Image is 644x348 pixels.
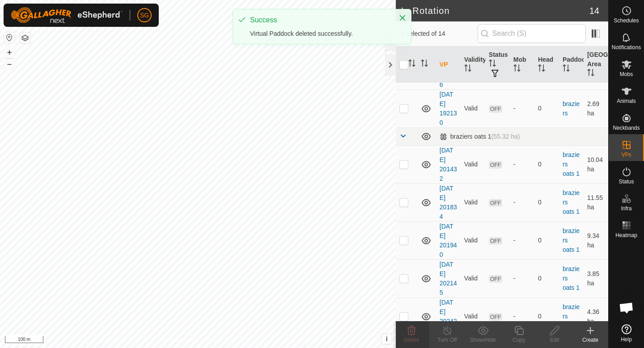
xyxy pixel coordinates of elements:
[485,47,510,83] th: Status
[401,5,589,16] h2: In Rotation
[534,47,559,83] th: Head
[408,61,415,68] p-sorticon: Activate to sort
[489,313,502,321] span: OFF
[11,7,123,23] img: Gallagher Logo
[614,18,639,23] span: Schedules
[250,29,390,38] div: Virtual Paddock deleted successfully.
[489,105,502,113] span: OFF
[584,183,608,221] td: 11.55 ha
[489,275,502,283] span: OFF
[465,336,501,344] div: Show/Hide
[563,303,580,329] a: braziers oats 1
[609,321,644,346] a: Help
[382,334,392,344] button: i
[162,336,196,344] a: Privacy Policy
[461,221,485,259] td: Valid
[563,100,580,117] a: braziers
[4,47,15,58] button: +
[464,66,471,73] p-sorticon: Activate to sort
[440,147,457,182] a: [DATE] 201432
[429,336,465,344] div: Turn Off
[461,47,485,83] th: Validity
[491,133,520,140] span: (55.32 ha)
[440,299,457,334] a: [DATE] 202422
[617,98,636,104] span: Animals
[534,221,559,259] td: 0
[440,53,457,88] a: [DATE] 201346
[537,336,572,344] div: Edit
[534,89,559,127] td: 0
[584,145,608,183] td: 10.04 ha
[513,274,531,283] div: -
[513,198,531,207] div: -
[534,183,559,221] td: 0
[489,237,502,245] span: OFF
[563,227,580,253] a: braziers oats 1
[440,91,457,126] a: [DATE] 192130
[513,104,531,113] div: -
[461,145,485,183] td: Valid
[584,47,608,83] th: [GEOGRAPHIC_DATA] Area
[534,297,559,335] td: 0
[584,259,608,297] td: 3.85 ha
[4,59,15,69] button: –
[613,294,640,321] div: Open chat
[513,236,531,245] div: -
[461,259,485,297] td: Valid
[20,33,30,43] button: Map Layers
[621,206,631,211] span: Infra
[612,45,641,50] span: Notifications
[207,336,233,344] a: Contact Us
[461,297,485,335] td: Valid
[584,297,608,335] td: 4.36 ha
[440,185,457,220] a: [DATE] 201834
[4,32,15,43] button: Reset Map
[461,89,485,127] td: Valid
[584,221,608,259] td: 9.34 ha
[478,24,586,43] input: Search (S)
[404,337,419,343] span: Delete
[563,265,580,291] a: braziers oats 1
[619,179,634,184] span: Status
[563,66,570,73] p-sorticon: Activate to sort
[615,233,637,238] span: Heatmap
[436,47,461,83] th: VP
[534,145,559,183] td: 0
[538,66,545,73] p-sorticon: Activate to sort
[250,15,390,25] div: Success
[621,152,631,157] span: VPs
[559,47,584,83] th: Paddock
[396,12,409,24] button: Close
[513,66,521,73] p-sorticon: Activate to sort
[386,335,388,343] span: i
[489,61,496,68] p-sorticon: Activate to sort
[563,189,580,215] a: braziers oats 1
[534,259,559,297] td: 0
[513,160,531,169] div: -
[587,70,594,77] p-sorticon: Activate to sort
[489,199,502,207] span: OFF
[621,337,632,342] span: Help
[440,133,520,140] div: braziers oats 1
[421,61,428,68] p-sorticon: Activate to sort
[513,312,531,321] div: -
[589,4,599,17] span: 14
[584,89,608,127] td: 2.69 ha
[440,261,457,296] a: [DATE] 202145
[461,183,485,221] td: Valid
[510,47,534,83] th: Mob
[620,72,633,77] span: Mobs
[501,336,537,344] div: Copy
[140,11,149,20] span: SG
[563,151,580,177] a: braziers oats 1
[572,336,608,344] div: Create
[401,29,478,38] span: 0 selected of 14
[613,125,640,131] span: Neckbands
[440,223,457,258] a: [DATE] 201940
[489,161,502,169] span: OFF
